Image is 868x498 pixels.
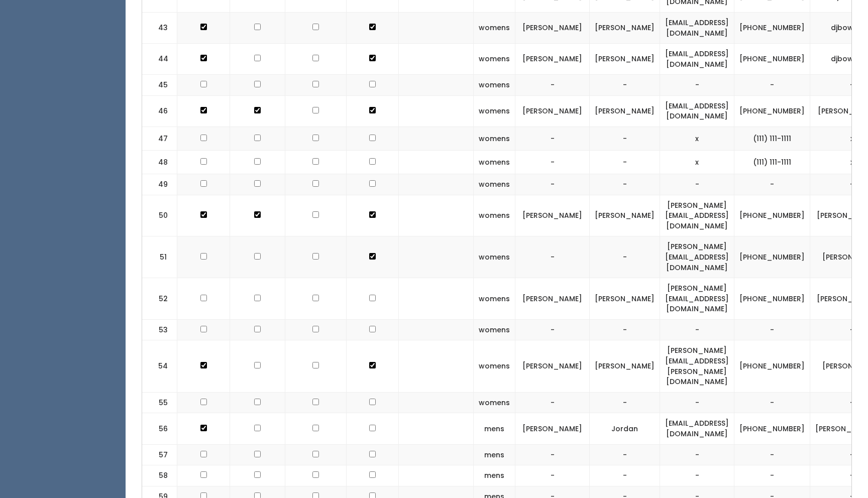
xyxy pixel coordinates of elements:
td: [PHONE_NUMBER] [734,13,810,44]
td: [PHONE_NUMBER] [734,195,810,236]
td: - [515,319,590,340]
td: [PERSON_NAME] [590,44,660,75]
td: [PERSON_NAME] [590,195,660,236]
td: - [734,75,810,96]
td: mens [474,465,515,486]
td: womens [474,340,515,392]
td: - [515,174,590,195]
td: [EMAIL_ADDRESS][DOMAIN_NAME] [660,413,734,444]
td: - [590,236,660,278]
td: - [734,319,810,340]
td: - [590,151,660,174]
td: - [734,444,810,465]
td: womens [474,44,515,75]
td: - [590,319,660,340]
td: x [660,151,734,174]
td: [PERSON_NAME][EMAIL_ADDRESS][DOMAIN_NAME] [660,195,734,236]
td: [PERSON_NAME] [515,340,590,392]
td: [PERSON_NAME] [515,95,590,127]
td: [PERSON_NAME][EMAIL_ADDRESS][PERSON_NAME][DOMAIN_NAME] [660,340,734,392]
td: x [660,127,734,151]
td: - [515,465,590,486]
td: - [590,444,660,465]
td: womens [474,195,515,236]
td: womens [474,278,515,320]
td: (111) 111-1111 [734,127,810,151]
td: [EMAIL_ADDRESS][DOMAIN_NAME] [660,13,734,44]
td: 50 [142,195,177,236]
td: 47 [142,127,177,151]
td: - [734,174,810,195]
td: [PERSON_NAME] [515,44,590,75]
td: [PERSON_NAME] [515,195,590,236]
td: [PHONE_NUMBER] [734,340,810,392]
td: [PHONE_NUMBER] [734,278,810,320]
td: - [660,465,734,486]
td: 57 [142,444,177,465]
td: womens [474,127,515,151]
td: [PERSON_NAME] [590,278,660,320]
td: 55 [142,392,177,413]
td: [PHONE_NUMBER] [734,44,810,75]
td: - [660,319,734,340]
td: Jordan [590,413,660,444]
td: 48 [142,151,177,174]
td: [PERSON_NAME][EMAIL_ADDRESS][DOMAIN_NAME] [660,278,734,320]
td: - [515,236,590,278]
td: - [590,127,660,151]
td: - [515,75,590,96]
td: womens [474,151,515,174]
td: [PERSON_NAME] [515,413,590,444]
td: [PERSON_NAME] [590,13,660,44]
td: womens [474,392,515,413]
td: - [515,444,590,465]
td: [PHONE_NUMBER] [734,95,810,127]
td: - [734,392,810,413]
td: - [734,465,810,486]
td: womens [474,236,515,278]
td: 46 [142,95,177,127]
td: womens [474,319,515,340]
td: - [590,465,660,486]
td: - [515,127,590,151]
td: 49 [142,174,177,195]
td: - [660,174,734,195]
td: [EMAIL_ADDRESS][DOMAIN_NAME] [660,95,734,127]
td: [PHONE_NUMBER] [734,413,810,444]
td: - [515,392,590,413]
td: 45 [142,75,177,96]
td: womens [474,13,515,44]
td: [EMAIL_ADDRESS][DOMAIN_NAME] [660,44,734,75]
td: womens [474,174,515,195]
td: (111) 111-1111 [734,151,810,174]
td: [PHONE_NUMBER] [734,236,810,278]
td: 44 [142,44,177,75]
td: mens [474,444,515,465]
td: [PERSON_NAME][EMAIL_ADDRESS][DOMAIN_NAME] [660,236,734,278]
td: - [590,392,660,413]
td: mens [474,413,515,444]
td: - [660,392,734,413]
td: 54 [142,340,177,392]
td: - [515,151,590,174]
td: [PERSON_NAME] [515,278,590,320]
td: 52 [142,278,177,320]
td: womens [474,95,515,127]
td: - [590,174,660,195]
td: [PERSON_NAME] [515,13,590,44]
td: 53 [142,319,177,340]
td: 58 [142,465,177,486]
td: 56 [142,413,177,444]
td: [PERSON_NAME] [590,340,660,392]
td: [PERSON_NAME] [590,95,660,127]
td: womens [474,75,515,96]
td: 51 [142,236,177,278]
td: 43 [142,13,177,44]
td: - [660,444,734,465]
td: - [590,75,660,96]
td: - [660,75,734,96]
